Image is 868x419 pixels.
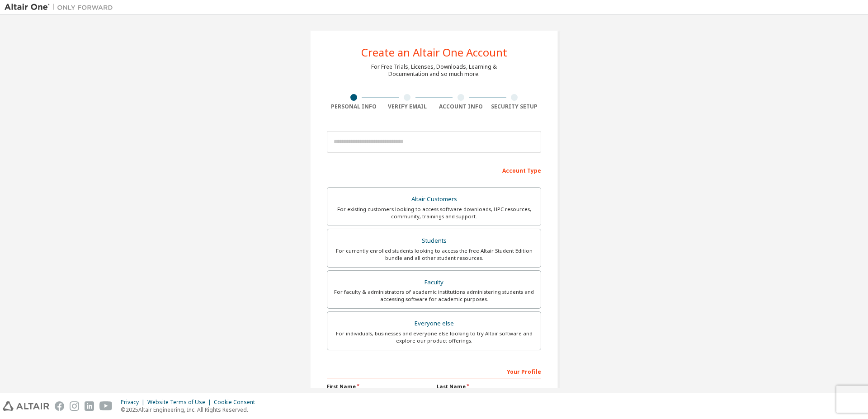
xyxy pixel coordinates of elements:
[333,235,535,247] div: Students
[3,401,49,411] img: altair_logo.svg
[333,206,535,220] div: For existing customers looking to access software downloads, HPC resources, community, trainings ...
[85,401,94,411] img: linkedin.svg
[333,276,535,289] div: Faculty
[333,247,535,262] div: For currently enrolled students looking to access the free Altair Student Edition bundle and all ...
[55,401,64,411] img: facebook.svg
[434,103,488,110] div: Account Info
[99,401,113,411] img: youtube.svg
[327,103,381,110] div: Personal Info
[333,193,535,206] div: Altair Customers
[437,383,541,390] label: Last Name
[327,383,431,390] label: First Name
[381,103,434,110] div: Verify Email
[5,3,118,12] img: Altair One
[361,47,507,58] div: Create an Altair One Account
[371,63,497,78] div: For Free Trials, Licenses, Downloads, Learning & Documentation and so much more.
[147,399,214,406] div: Website Terms of Use
[327,364,541,378] div: Your Profile
[121,406,260,414] p: © 2025 Altair Engineering, Inc. All Rights Reserved.
[333,288,535,303] div: For faculty & administrators of academic institutions administering students and accessing softwa...
[488,103,542,110] div: Security Setup
[70,401,79,411] img: instagram.svg
[333,317,535,330] div: Everyone else
[333,330,535,344] div: For individuals, businesses and everyone else looking to try Altair software and explore our prod...
[214,399,260,406] div: Cookie Consent
[121,399,147,406] div: Privacy
[327,163,541,177] div: Account Type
